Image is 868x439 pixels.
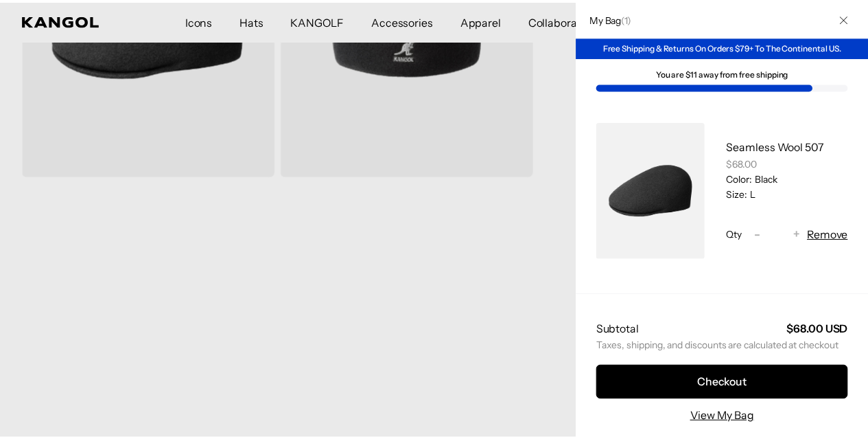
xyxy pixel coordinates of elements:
[817,226,858,243] button: Remove Seamless Wool 507 - Black / L
[761,172,786,185] dd: Black
[735,139,834,153] a: Seamless Wool 507
[735,228,751,240] span: Qty
[796,226,817,243] button: +
[629,12,639,24] span: ( )
[735,172,761,185] dt: Color:
[589,12,639,24] h2: My Bag
[699,409,763,425] a: View My Bag
[764,225,770,244] span: -
[735,188,756,200] dt: Size:
[777,226,796,243] input: Quantity for Seamless Wool 507
[803,225,810,244] span: +
[632,12,635,24] span: 1
[756,226,777,243] button: -
[603,366,858,401] button: Checkout
[735,157,858,170] div: $68.00
[603,340,858,352] small: Taxes, shipping, and discounts are calculated at checkout
[796,323,858,337] strong: $68.00 USD
[603,322,646,337] h2: Subtotal
[603,68,858,78] div: You are $11 away from free shipping
[756,188,764,200] dd: L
